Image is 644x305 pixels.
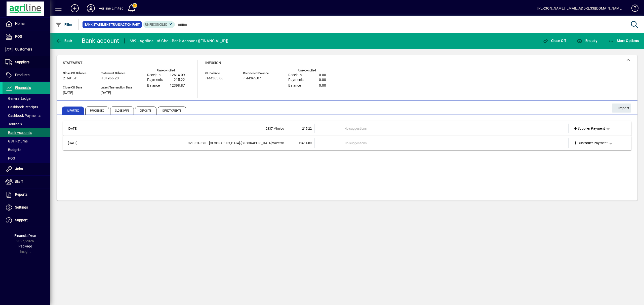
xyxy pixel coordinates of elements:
[56,23,72,27] span: Filter
[344,124,539,133] td: No suggestions
[67,4,83,13] button: Add
[135,107,156,115] span: Deposits
[65,124,89,133] td: [DATE]
[130,37,228,45] div: 689 - Agriline Ltd Chq - Bank Account ([FINANCIAL_ID])
[541,36,568,45] button: Close Off
[110,107,134,115] span: Close Offs
[288,73,302,77] span: Receipts
[299,141,312,145] span: 12614.09
[85,107,109,115] span: Processed
[5,114,41,118] span: Cashbook Payments
[50,36,78,45] app-page-header-button: Back
[15,167,23,171] span: Jobs
[243,76,261,80] span: -144365.07
[573,140,608,146] span: Customer Payment
[205,76,223,80] span: -144365.08
[15,192,27,196] span: Reports
[614,104,629,112] span: Import
[3,56,50,69] a: Suppliers
[15,86,31,90] span: Financials
[63,76,78,80] span: 21691.41
[3,94,50,103] a: General Ledger
[170,73,185,77] span: 12614.09
[243,72,273,75] span: Reconciled Balance
[3,188,50,201] a: Reports
[147,84,160,88] span: Balance
[15,73,29,77] span: Products
[62,107,84,115] span: Imported
[3,103,50,111] a: Cashbook Receipts
[3,214,50,227] a: Support
[573,126,605,131] span: Supplier Payment
[3,30,50,43] a: POS
[147,73,160,77] span: Receipts
[63,86,93,89] span: Close Off Date
[89,126,284,131] div: 2837 Mimico
[3,18,50,30] a: Home
[56,39,72,43] span: Back
[5,131,32,135] span: Bank Accounts
[3,163,50,175] a: Jobs
[170,84,185,88] span: 12398.87
[5,139,28,143] span: GST Returns
[14,234,36,238] span: Financial Year
[145,23,167,26] span: Unreconciled
[205,72,235,75] span: GL Balance
[571,138,610,147] a: Customer Payment
[344,138,539,148] td: No suggestions
[288,78,304,82] span: Payments
[15,218,28,222] span: Support
[5,96,32,100] span: General Ledger
[101,86,132,89] span: Latest Transaction Date
[5,148,21,152] span: Budgets
[288,84,301,88] span: Balance
[3,154,50,163] a: POS
[3,43,50,56] a: Customers
[54,20,74,29] button: Filter
[101,91,111,95] span: [DATE]
[83,4,99,13] button: Profile
[15,180,23,184] span: Staff
[3,120,50,128] a: Journals
[101,72,132,75] span: Statement Balance
[85,22,140,27] span: Bank Statement Transaction Part
[82,37,119,45] div: Bank account
[15,47,32,51] span: Customers
[571,124,607,133] a: Supplier Payment
[3,145,50,154] a: Budgets
[15,205,28,209] span: Settings
[15,60,29,64] span: Suppliers
[319,78,326,82] span: 0.00
[18,244,32,248] span: Package
[3,176,50,188] a: Staff
[5,105,38,109] span: Cashbook Receipts
[575,36,599,45] button: Enquiry
[537,4,623,12] div: [PERSON_NAME] [EMAIL_ADDRESS][DOMAIN_NAME]
[158,107,186,115] span: Direct Credits
[319,84,326,88] span: 0.00
[147,78,163,82] span: Payments
[3,201,50,214] a: Settings
[63,72,93,75] span: Close Off Balance
[15,22,24,26] span: Home
[608,39,639,43] span: More Options
[301,127,312,130] span: -215.22
[63,91,73,95] span: [DATE]
[15,34,22,38] span: POS
[63,121,631,136] mat-expansion-panel-header: [DATE]2837 Mimico-215.22No suggestionsSupplier Payment
[298,69,316,72] label: Unreconciled
[54,36,74,45] button: Back
[143,21,175,28] mat-chip: Reconciliation Status: Unreconciled
[5,122,22,126] span: Journals
[607,36,640,45] button: More Options
[157,69,175,72] label: Unreconciled
[174,78,185,82] span: 215.22
[5,156,15,160] span: POS
[101,76,119,80] span: -131966.20
[612,104,631,113] button: Import
[3,128,50,137] a: Bank Accounts
[3,69,50,81] a: Products
[65,138,89,148] td: [DATE]
[319,73,326,77] span: 0.00
[543,39,566,43] span: Close Off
